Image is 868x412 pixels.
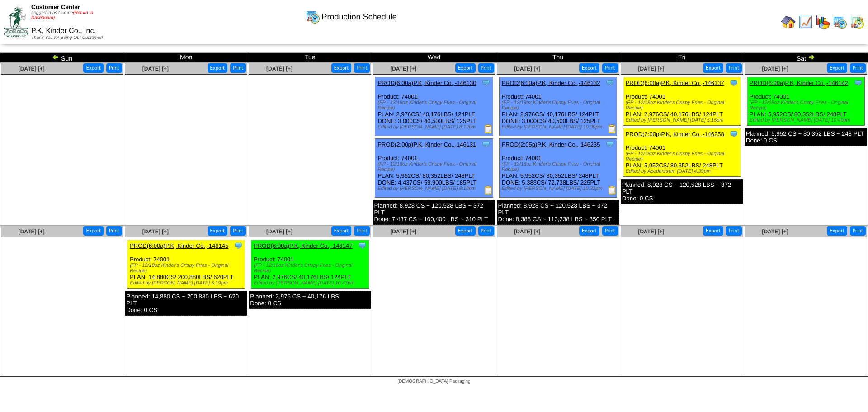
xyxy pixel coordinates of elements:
[850,63,866,73] button: Print
[83,226,104,236] button: Export
[726,63,742,73] button: Print
[626,151,741,162] div: (FP - 12/18oz Kinder's Crispy Fries - Original Recipe)
[827,63,847,73] button: Export
[234,241,243,250] img: Tooltip
[626,80,724,86] a: PROD(6:00a)P.K, Kinder Co.,-146137
[19,66,45,72] a: [DATE] [+]
[703,226,723,236] button: Export
[377,100,492,111] div: (FP - 12/18oz Kinder's Crispy Fries - Original Recipe)
[377,141,476,148] a: PROD(2:00p)P.K, Kinder Co.,-146131
[266,228,292,235] a: [DATE] [+]
[390,66,416,72] a: [DATE] [+]
[496,53,620,63] td: Thu
[31,35,103,40] span: Thank You for Being Our Customer!
[745,128,867,146] div: Planned: 5,952 CS ~ 80,352 LBS ~ 248 PLT Done: 0 CS
[373,200,495,225] div: Planned: 8,928 CS ~ 120,528 LBS ~ 372 PLT Done: 7,437 CS ~ 100,400 LBS ~ 310 PLT
[142,66,169,72] a: [DATE] [+]
[621,179,743,204] div: Planned: 8,928 CS ~ 120,528 LBS ~ 372 PLT Done: 0 CS
[623,77,741,126] div: Product: 74001 PLAN: 2,976CS / 40,176LBS / 124PLT
[638,228,664,235] a: [DATE] [+]
[499,139,617,198] div: Product: 74001 PLAN: 5,952CS / 80,352LBS / 248PLT DONE: 5,388CS / 72,738LBS / 225PLT
[106,63,122,73] button: Print
[0,53,124,63] td: Sun
[726,226,742,236] button: Print
[130,242,228,249] a: PROD(6:00a)P.K, Kinder Co.,-146145
[827,226,847,236] button: Export
[230,63,246,73] button: Print
[354,63,370,73] button: Print
[254,242,352,249] a: PROD(6:00a)P.K, Kinder Co.,-146147
[762,228,788,235] a: [DATE] [+]
[605,140,614,149] img: Tooltip
[208,226,228,236] button: Export
[142,228,169,235] a: [DATE] [+]
[602,226,618,236] button: Print
[502,100,617,111] div: (FP - 12/18oz Kinder's Crispy Fries - Original Recipe)
[249,291,371,309] div: Planned: 2,976 CS ~ 40,176 LBS Done: 0 CS
[31,27,96,35] span: P.K, Kinder Co., Inc.
[248,53,372,63] td: Tue
[19,228,45,235] a: [DATE] [+]
[502,186,617,191] div: Edited by [PERSON_NAME] [DATE] 10:32pm
[124,53,248,63] td: Mon
[781,15,796,29] img: home.gif
[354,226,370,236] button: Print
[502,141,600,148] a: PROD(2:05p)P.K, Kinder Co.,-146235
[729,78,738,87] img: Tooltip
[83,63,104,73] button: Export
[254,263,368,274] div: (FP - 12/18oz Kinder's Crispy Fries - Original Recipe)
[331,226,352,236] button: Export
[375,139,493,198] div: Product: 74001 PLAN: 5,952CS / 80,352LBS / 248PLT DONE: 4,437CS / 59,900LBS / 185PLT
[850,226,866,236] button: Print
[52,53,59,61] img: arrowleft.gif
[750,80,848,86] a: PROD(6:00a)P.K, Kinder Co.,-146142
[762,66,788,72] span: [DATE] [+]
[481,78,491,87] img: Tooltip
[499,77,617,136] div: Product: 74001 PLAN: 2,976CS / 40,176LBS / 124PLT DONE: 3,000CS / 40,500LBS / 125PLT
[484,186,493,195] img: Production Report
[808,53,815,61] img: arrowright.gif
[331,63,352,73] button: Export
[497,200,619,225] div: Planned: 8,928 CS ~ 120,528 LBS ~ 372 PLT Done: 8,388 CS ~ 113,238 LBS ~ 350 PLT
[502,80,600,86] a: PROD(6:00a)P.K, Kinder Co.,-146132
[502,161,617,172] div: (FP - 12/18oz Kinder's Crispy Fries - Original Recipe)
[484,124,493,133] img: Production Report
[626,169,741,174] div: Edited by Acederstrom [DATE] 4:39pm
[602,63,618,73] button: Print
[514,66,540,72] span: [DATE] [+]
[230,226,246,236] button: Print
[638,66,664,72] span: [DATE] [+]
[397,379,470,384] span: [DEMOGRAPHIC_DATA] Packaging
[703,63,723,73] button: Export
[358,241,367,250] img: Tooltip
[251,240,369,289] div: Product: 74001 PLAN: 2,976CS / 40,176LBS / 124PLT
[106,226,122,236] button: Print
[481,140,491,149] img: Tooltip
[390,228,416,235] a: [DATE] [+]
[833,15,847,29] img: calendarprod.gif
[4,7,28,37] img: ZoRoCo_Logo(Green%26Foil)%20jpg.webp
[514,228,540,235] span: [DATE] [+]
[750,118,864,123] div: Edited by [PERSON_NAME] [DATE] 10:40pm
[605,78,614,87] img: Tooltip
[125,291,247,316] div: Planned: 14,880 CS ~ 200,880 LBS ~ 620 PLT Done: 0 CS
[377,124,492,130] div: Edited by [PERSON_NAME] [DATE] 8:12pm
[579,63,599,73] button: Export
[626,118,741,123] div: Edited by [PERSON_NAME] [DATE] 5:15pm
[31,4,80,10] span: Customer Center
[377,80,476,86] a: PROD(6:00a)P.K, Kinder Co.,-146130
[747,77,864,126] div: Product: 74001 PLAN: 5,952CS / 80,352LBS / 248PLT
[455,63,476,73] button: Export
[623,128,741,177] div: Product: 74001 PLAN: 5,952CS / 80,352LBS / 248PLT
[750,100,864,111] div: (FP - 12/18oz Kinder's Crispy Fries - Original Recipe)
[127,240,245,289] div: Product: 74001 PLAN: 14,880CS / 200,880LBS / 620PLT
[130,263,245,274] div: (FP - 12/18oz Kinder's Crispy Fries - Original Recipe)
